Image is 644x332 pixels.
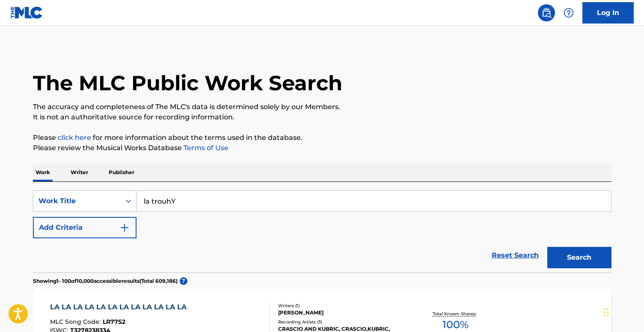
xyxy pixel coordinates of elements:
div: Work Title [39,196,116,206]
p: Writer [68,163,91,181]
a: click here [58,133,91,142]
span: MLC Song Code : [50,318,103,326]
p: Publisher [106,163,137,181]
img: 9d2ae6d4665cec9f34b9.svg [119,222,130,233]
div: Recording Artists ( 3 ) [278,319,407,325]
p: Work [33,163,53,181]
img: MLC Logo [10,6,43,19]
p: Please review the Musical Works Database [33,143,611,153]
p: The accuracy and completeness of The MLC's data is determined solely by our Members. [33,102,611,112]
p: It is not an authoritative source for recording information. [33,112,611,122]
span: ? [180,277,187,285]
a: Log In [582,2,634,24]
a: Reset Search [487,246,543,265]
div: Writers ( 1 ) [278,302,407,309]
p: Showing 1 - 100 of 10,000 accessible results (Total 609,186 ) [33,277,178,285]
form: Search Form [33,190,611,273]
div: Drag [604,299,609,325]
button: Add Criteria [33,217,137,238]
p: Please for more information about the terms used in the database. [33,133,611,143]
button: Search [547,247,611,268]
div: [PERSON_NAME] [278,309,407,317]
img: help [564,8,574,18]
img: search [541,8,552,18]
p: Total Known Shares: [433,311,478,317]
iframe: Chat Widget [601,291,644,332]
h1: The MLC Public Work Search [33,70,342,96]
a: Public Search [538,4,555,21]
div: LA LA LA LA LA LA LA LA LA LA LA LA [50,302,191,312]
a: Terms of Use [182,144,229,152]
div: Help [560,4,577,21]
span: LR77S2 [103,318,125,326]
